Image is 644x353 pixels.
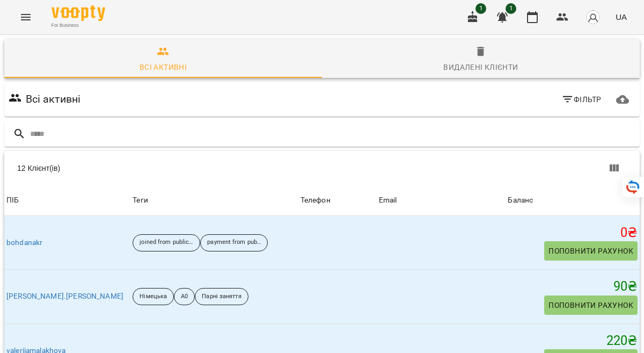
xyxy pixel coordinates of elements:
p: А0 [181,292,188,301]
img: avatar_s.png [586,10,601,25]
button: Поповнити рахунок [544,241,638,261]
span: Поповнити рахунок [548,299,633,312]
button: Показати колонки [601,155,627,181]
div: А0 [174,288,195,305]
h6: Всі активні [26,91,81,107]
div: Sort [508,194,533,207]
button: Фільтр [557,90,606,109]
div: joined from public page [133,234,200,251]
span: For Business [52,22,105,29]
span: ПІБ [6,194,128,207]
div: Теги [133,194,296,207]
h5: 0 ₴ [508,225,638,241]
div: Баланс [508,194,533,207]
div: Sort [6,194,19,207]
button: UA [611,7,631,27]
button: Поповнити рахунок [544,296,638,315]
p: Німецька [140,292,167,301]
h5: 220 ₴ [508,333,638,349]
p: payment from public [207,238,261,247]
div: Парні заняття [195,288,248,305]
span: Фільтр [561,93,602,106]
div: payment from public [200,234,268,251]
div: Table Toolbar [4,151,640,185]
div: 12 Клієнт(ів) [17,163,331,174]
span: Поповнити рахунок [548,244,633,257]
p: Парні заняття [202,292,241,301]
span: Баланс [508,194,638,207]
span: Телефон [301,194,375,207]
div: Видалені клієнти [443,61,518,74]
button: Menu [13,4,39,30]
div: Sort [379,194,397,207]
div: Телефон [301,194,331,207]
div: ПІБ [6,194,19,207]
img: Voopty Logo [52,5,105,21]
h5: 90 ₴ [508,278,638,295]
span: 1 [506,3,516,14]
span: 1 [475,3,486,14]
span: UA [616,11,627,23]
div: Всі активні [140,61,187,74]
span: Email [379,194,504,207]
a: [PERSON_NAME].[PERSON_NAME] [6,291,123,302]
div: Німецька [133,288,174,305]
div: Sort [301,194,331,207]
div: Email [379,194,397,207]
p: joined from public page [140,238,193,247]
a: bohdanakr [6,237,42,248]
